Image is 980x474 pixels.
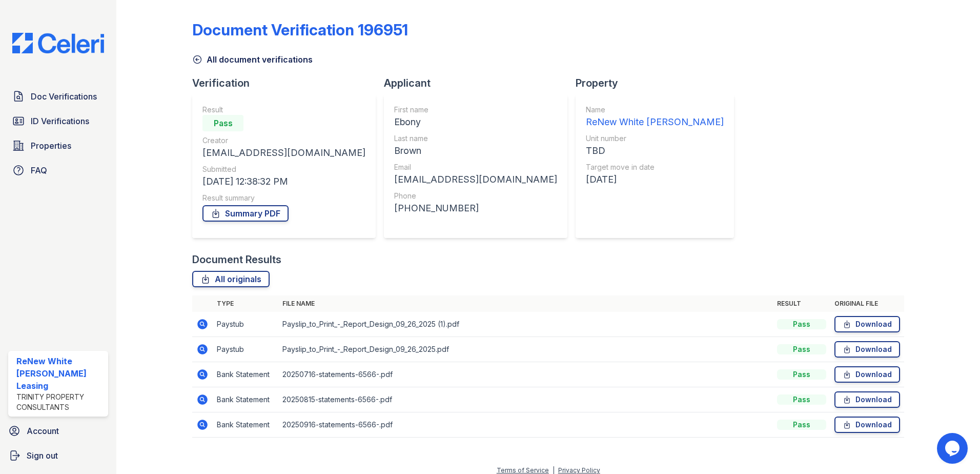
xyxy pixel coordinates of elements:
div: Pass [202,115,243,131]
div: Pass [777,344,826,354]
span: Sign out [27,449,58,462]
th: File name [278,295,773,312]
a: Terms of Service [497,466,549,474]
td: Paystub [213,312,278,337]
div: [PHONE_NUMBER] [394,201,557,215]
div: Brown [394,144,557,158]
th: Result [773,295,830,312]
a: Download [834,417,900,433]
span: Account [27,425,59,437]
td: Payslip_to_Print_-_Report_Design_09_26_2025 (1).pdf [278,312,773,337]
div: [DATE] [586,172,724,187]
div: [EMAIL_ADDRESS][DOMAIN_NAME] [394,172,557,187]
iframe: chat widget [937,433,970,464]
a: Properties [8,135,108,156]
div: Submitted [202,164,365,174]
a: Account [4,421,112,441]
a: Doc Verifications [8,86,108,107]
div: TBD [586,144,724,158]
a: Privacy Policy [558,466,600,474]
div: First name [394,105,557,115]
div: Trinity Property Consultants [16,392,104,412]
a: Download [834,341,900,358]
div: Property [576,76,742,90]
div: | [553,466,555,474]
a: Summary PDF [202,205,289,222]
div: [DATE] 12:38:32 PM [202,174,365,189]
div: Phone [394,191,557,201]
th: Original file [830,295,904,312]
td: Bank Statement [213,412,278,438]
img: CE_Logo_Blue-a8612792a0a2168367f1c8372b55b34899dd931a85d93a1a3d3e32e68fde9ad4.png [4,33,112,53]
td: Payslip_to_Print_-_Report_Design_09_26_2025.pdf [278,337,773,362]
a: All document verifications [192,53,313,66]
td: Bank Statement [213,362,278,387]
div: Verification [192,76,384,90]
a: Name ReNew White [PERSON_NAME] [586,105,724,129]
a: Sign out [4,445,112,466]
td: 20250716-statements-6566-.pdf [278,362,773,387]
div: Result summary [202,193,365,203]
div: Applicant [384,76,576,90]
span: ID Verifications [31,115,89,127]
div: Target move in date [586,162,724,172]
td: 20250815-statements-6566-.pdf [278,387,773,412]
div: Pass [777,319,826,329]
span: Properties [31,140,71,152]
div: Email [394,162,557,172]
span: Doc Verifications [31,90,97,103]
div: Document Verification 196951 [192,21,408,39]
div: Result [202,105,365,115]
td: 20250916-statements-6566-.pdf [278,412,773,438]
div: [EMAIL_ADDRESS][DOMAIN_NAME] [202,146,365,160]
div: Pass [777,369,826,380]
div: Name [586,105,724,115]
div: ReNew White [PERSON_NAME] [586,115,724,129]
a: ID Verifications [8,111,108,131]
div: ReNew White [PERSON_NAME] Leasing [16,355,104,392]
div: Document Results [192,252,281,267]
div: Pass [777,420,826,430]
a: Download [834,391,900,408]
td: Bank Statement [213,387,278,412]
a: Download [834,316,900,332]
td: Paystub [213,337,278,362]
a: All originals [192,271,270,287]
div: Pass [777,394,826,405]
div: Ebony [394,115,557,129]
a: Download [834,366,900,383]
a: FAQ [8,160,108,181]
div: Creator [202,135,365,146]
div: Last name [394,133,557,144]
span: FAQ [31,164,47,176]
div: Unit number [586,133,724,144]
th: Type [213,295,278,312]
